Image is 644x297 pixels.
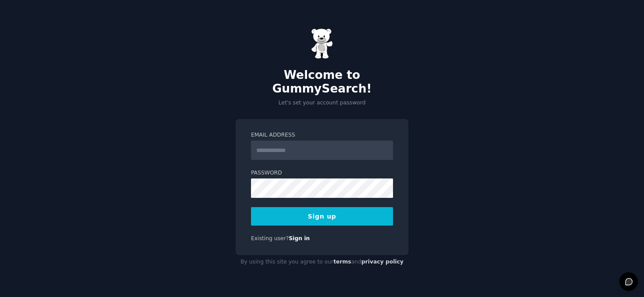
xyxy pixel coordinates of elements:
a: privacy policy [361,259,404,265]
h2: Welcome to GummySearch! [236,68,408,96]
button: Sign up [251,207,393,226]
div: By using this site you agree to our and [236,255,408,269]
label: Email Address [251,131,393,139]
p: Let's set your account password [236,99,408,107]
label: Password [251,169,393,177]
span: Existing user? [251,235,289,241]
a: terms [333,259,351,265]
img: Gummy Bear [311,28,333,59]
a: Sign in [289,235,310,241]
